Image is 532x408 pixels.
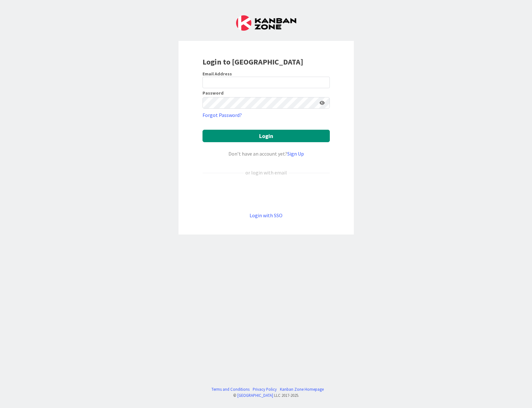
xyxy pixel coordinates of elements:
a: Forgot Password? [202,111,242,119]
label: Password [202,91,224,95]
div: Don’t have an account yet? [202,150,330,158]
a: Privacy Policy [253,386,277,392]
b: Login to [GEOGRAPHIC_DATA] [202,57,303,67]
button: Login [202,130,330,142]
img: Kanban Zone [236,15,296,31]
div: or login with email [244,169,289,176]
label: Email Address [202,71,232,77]
a: Sign Up [287,150,304,157]
a: [GEOGRAPHIC_DATA] [237,393,273,398]
a: Terms and Conditions [211,386,250,392]
div: © LLC 2017- 2025 . [208,392,324,398]
a: Kanban Zone Homepage [280,386,324,392]
iframe: Sign in with Google Button [199,187,333,201]
a: Login with SSO [250,212,282,219]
